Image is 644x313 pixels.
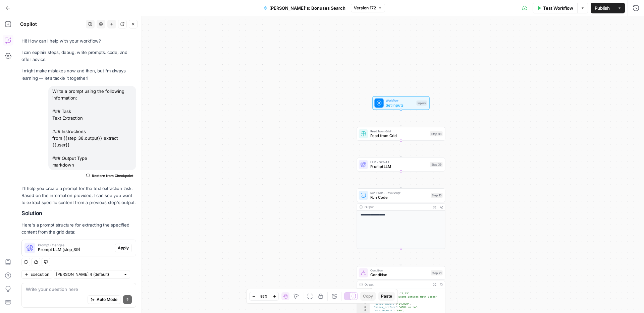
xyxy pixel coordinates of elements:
span: Read from Grid [370,129,428,134]
h2: Solution [21,210,136,216]
div: Read from GridRead from GridStep 38 [357,127,445,141]
span: Auto Mode [97,297,117,303]
button: Auto Mode [88,295,120,304]
span: Paste [381,293,392,299]
div: WorkflowSet InputsInputs [357,96,445,110]
button: Copy [360,292,376,301]
span: Condition [370,272,428,278]
p: Here's a prompt structure for extracting the specified content from the grid data: [21,222,136,236]
g: Edge from step_38 to step_39 [400,141,402,157]
button: Paste [378,292,395,301]
button: Execution [21,270,52,279]
span: Run Code · JavaScript [370,190,428,195]
span: Restore from Checkpoint [92,173,133,178]
g: Edge from step_10 to step_21 [400,249,402,265]
span: Publish [595,5,610,11]
span: Version 172 [354,5,376,11]
span: Copy [363,293,373,299]
div: Step 21 [431,270,443,275]
div: 6 [357,309,370,312]
span: Prompt Changes [38,243,112,247]
button: Apply [115,244,132,252]
span: Prompt LLM (step_39) [38,247,112,253]
g: Edge from step_39 to step_10 [400,171,402,188]
span: [PERSON_NAME]'s: Bonuses Search [269,5,345,11]
div: Step 10 [431,193,443,198]
div: Step 39 [430,162,442,167]
span: Read from Grid [370,133,428,139]
p: I might make mistakes now and then, but I’m always learning — let’s tackle it together! [21,67,136,81]
span: Condition [370,268,428,273]
span: Set Inputs [386,102,414,108]
button: Restore from Checkpoint [84,172,136,180]
p: I'll help you create a prompt for the text extraction task. Based on the information provided, I ... [21,185,136,206]
p: I can explain steps, debug, write prompts, code, and offer advice. [21,49,136,63]
div: Output [365,282,430,287]
button: Version 172 [351,4,385,12]
div: 4 [357,302,370,305]
span: 85% [260,294,268,299]
p: Hi! How can I help with your workflow? [21,38,136,45]
input: Claude Sonnet 4 (default) [56,271,120,278]
span: LLM · GPT-4.1 [370,160,428,165]
div: LLM · GPT-4.1Prompt LLMStep 39 [357,158,445,172]
button: Test Workflow [533,3,577,13]
span: Run Code [370,194,428,200]
button: Publish [591,3,614,13]
span: Workflow [386,98,414,103]
span: Apply [118,245,129,251]
div: Write a prompt using the following information: ### Task Text Extraction ### Instructions from {{... [48,86,136,170]
g: Edge from start to step_38 [400,110,402,126]
span: Test Workflow [543,5,573,11]
span: Prompt LLM [370,164,428,169]
div: Step 38 [430,131,442,136]
div: 5 [357,305,370,309]
div: Copilot [20,21,84,27]
button: [PERSON_NAME]'s: Bonuses Search [259,3,350,13]
div: Output [365,205,430,209]
span: Execution [31,271,49,277]
div: Inputs [416,101,427,106]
